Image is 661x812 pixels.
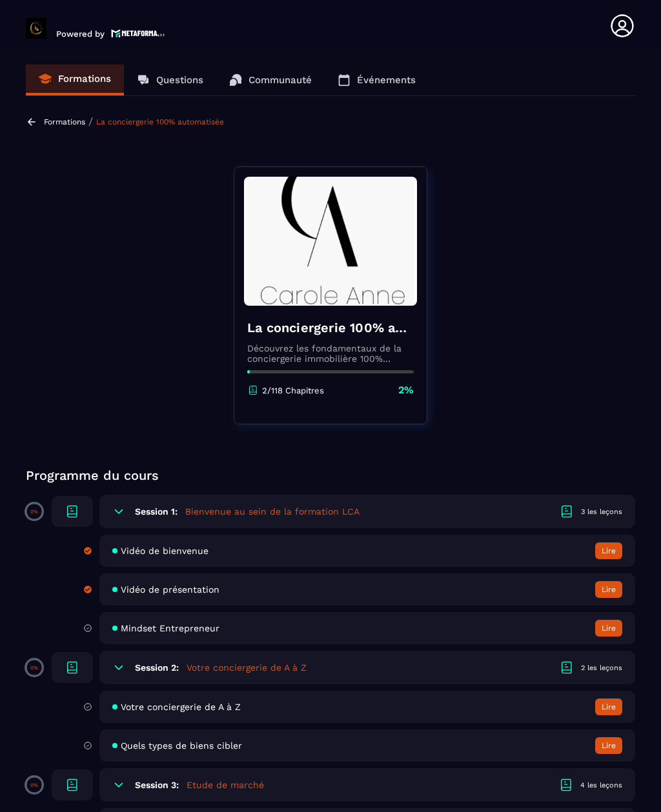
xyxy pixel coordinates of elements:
[185,505,360,518] h5: Bienvenue au sein de la formation LCA
[156,74,203,86] p: Questions
[30,782,38,788] p: 0%
[135,662,179,673] h6: Session 2:
[121,623,219,633] span: Mindset Entrepreneur
[30,665,38,671] p: 0%
[247,343,414,364] p: Découvrez les fondamentaux de la conciergerie immobilière 100% automatisée. Cette formation est c...
[121,584,219,595] span: Vidéo de présentation
[595,620,622,637] button: Lire
[262,386,324,395] p: 2/118 Chapitres
[216,64,325,95] a: Communauté
[595,542,622,559] button: Lire
[121,740,242,751] span: Quels types de biens cibler
[581,507,622,517] div: 3 les leçons
[96,117,224,126] a: La conciergerie 100% automatisée
[26,466,635,484] p: Programme du cours
[187,661,307,674] h5: Votre conciergerie de A à Z
[595,698,622,715] button: Lire
[44,117,85,126] a: Formations
[249,74,312,86] p: Communauté
[187,778,264,791] h5: Etude de marché
[135,780,179,790] h6: Session 3:
[580,780,622,790] div: 4 les leçons
[135,506,178,517] h6: Session 1:
[121,702,241,712] span: Votre conciergerie de A à Z
[244,177,417,306] img: banner
[88,115,93,128] span: /
[595,581,622,598] button: Lire
[30,509,38,515] p: 0%
[58,73,111,84] p: Formations
[121,546,208,556] span: Vidéo de bienvenue
[124,64,216,95] a: Questions
[398,383,414,397] p: 2%
[56,29,105,39] p: Powered by
[595,737,622,754] button: Lire
[325,64,429,95] a: Événements
[26,64,124,95] a: Formations
[581,663,622,673] div: 2 les leçons
[111,28,165,39] img: logo
[26,18,46,39] img: logo-branding
[247,319,414,337] h4: La conciergerie 100% automatisée
[357,74,416,86] p: Événements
